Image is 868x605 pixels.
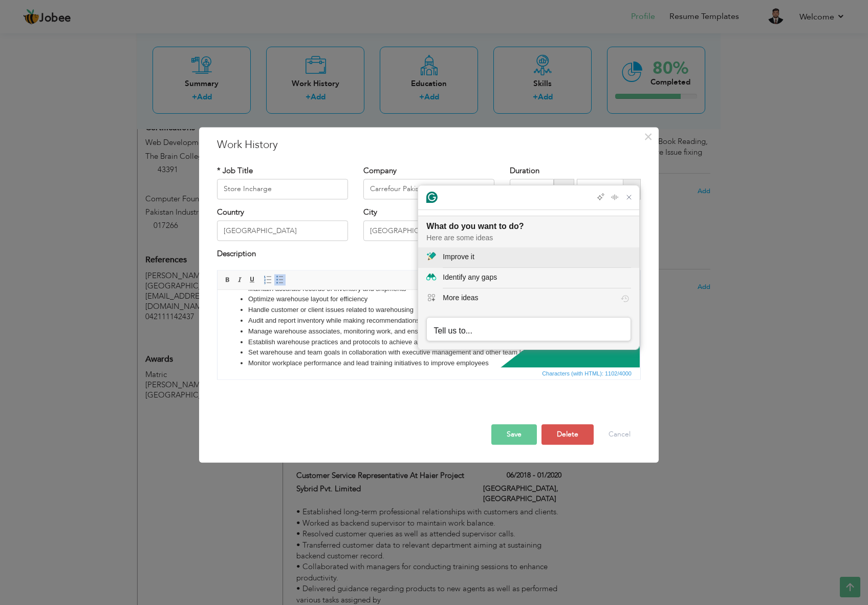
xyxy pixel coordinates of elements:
input: From [510,179,554,199]
label: City [363,207,377,218]
a: Insert/Remove Bulleted List [274,274,286,285]
button: Cancel [598,424,641,445]
label: Description [217,249,256,260]
span: × [644,128,653,146]
label: * Job Title [217,165,253,176]
li: Monitor workplace performance and lead training initiatives to improve employees [31,68,392,79]
a: Insert/Remove Numbered List [262,274,273,285]
h3: Work History [217,137,641,153]
input: Present [577,179,623,199]
button: Save [491,424,537,445]
button: Delete [541,424,594,445]
a: Italic [234,274,246,285]
a: Bold [222,274,233,285]
button: Close [640,129,656,145]
label: Duration [510,165,539,176]
label: Country [217,207,244,218]
iframe: Rich Text Editor, workEditor [218,290,640,367]
span: Characters (with HTML): 1102/4000 [540,369,634,378]
div: Statistics [540,369,635,378]
a: Underline [247,274,258,285]
label: Company [363,165,397,176]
